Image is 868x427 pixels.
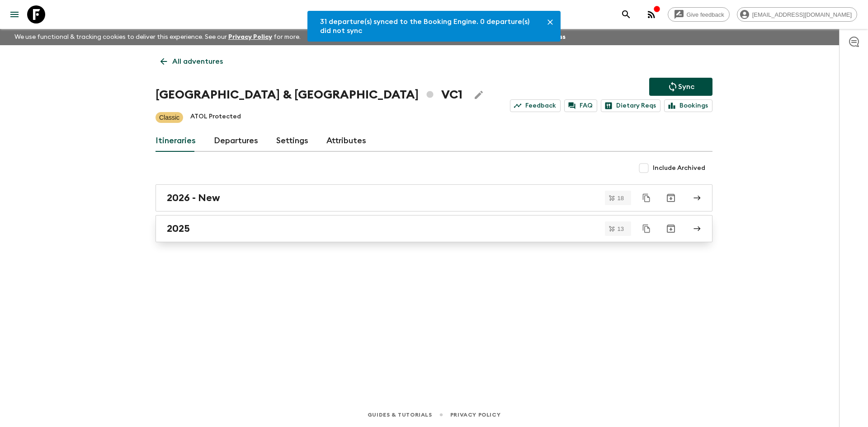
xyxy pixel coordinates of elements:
[737,7,857,22] div: [EMAIL_ADDRESS][DOMAIN_NAME]
[668,7,730,22] a: Give feedback
[167,223,190,235] h2: 2025
[228,34,272,40] a: Privacy Policy
[678,81,694,92] p: Sync
[664,99,712,112] a: Bookings
[368,410,432,420] a: Guides & Tutorials
[662,189,680,207] button: Archive
[156,215,712,242] a: 2025
[320,14,536,39] div: 31 departure(s) synced to the Booking Engine. 0 departure(s) did not sync
[450,410,500,420] a: Privacy Policy
[612,226,629,232] span: 13
[638,221,655,237] button: Duplicate
[159,113,179,122] p: Classic
[564,99,597,112] a: FAQ
[167,192,220,204] h2: 2026 - New
[326,130,366,152] a: Attributes
[156,86,462,104] h1: [GEOGRAPHIC_DATA] & [GEOGRAPHIC_DATA] VC1
[510,99,561,112] a: Feedback
[662,220,680,238] button: Archive
[543,15,557,29] button: Close
[612,195,629,201] span: 18
[649,78,712,96] button: Sync adventure departures to the booking engine
[653,164,705,173] span: Include Archived
[617,5,635,23] button: search adventures
[190,112,241,123] p: ATOL Protected
[11,29,304,45] p: We use functional & tracking cookies to deliver this experience. See our for more.
[214,130,258,152] a: Departures
[601,99,660,112] a: Dietary Reqs
[682,11,729,18] span: Give feedback
[156,52,228,70] a: All adventures
[638,190,655,206] button: Duplicate
[470,86,488,104] button: Edit Adventure Title
[156,130,196,152] a: Itineraries
[156,184,712,211] a: 2026 - New
[276,130,308,152] a: Settings
[172,56,223,67] p: All adventures
[747,11,857,18] span: [EMAIL_ADDRESS][DOMAIN_NAME]
[5,5,24,23] button: menu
